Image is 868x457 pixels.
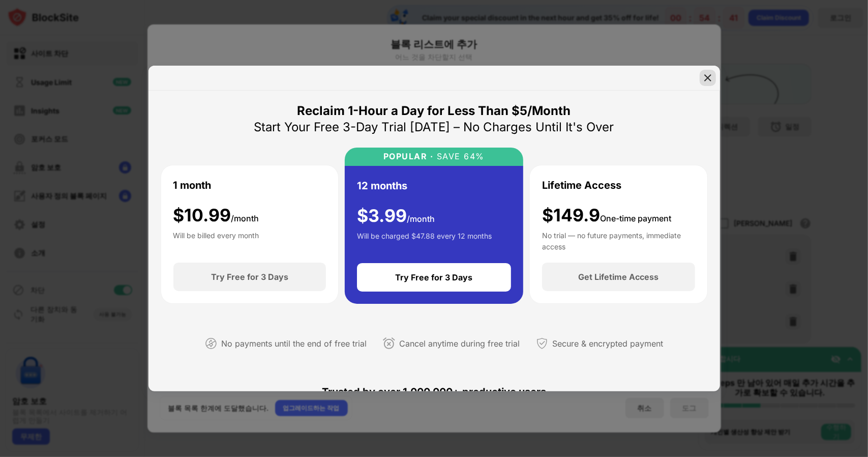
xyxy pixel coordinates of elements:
[254,119,614,135] div: Start Your Free 3-Day Trial [DATE] – No Charges Until It's Over
[434,152,485,161] div: SAVE 64%
[396,272,473,282] div: Try Free for 3 Days
[357,178,407,193] div: 12 months
[542,230,695,250] div: No trial — no future payments, immediate access
[407,214,435,224] span: /month
[399,336,520,351] div: Cancel anytime during free trial
[173,230,259,250] div: Will be billed every month
[173,178,212,193] div: 1 month
[173,205,259,226] div: $ 10.99
[536,337,548,350] img: secured-payment
[221,336,367,351] div: No payments until the end of free trial
[357,206,435,226] div: $ 3.99
[357,231,492,251] div: Will be charged $47.88 every 12 months
[383,337,395,350] img: cancel-anytime
[205,337,217,350] img: not-paying
[211,272,288,282] div: Try Free for 3 Days
[600,213,671,223] span: One-time payment
[542,178,621,193] div: Lifetime Access
[552,336,663,351] div: Secure & encrypted payment
[297,103,571,119] div: Reclaim 1-Hour a Day for Less Than $5/Month
[542,205,671,226] div: $149.9
[383,152,434,161] div: POPULAR ·
[161,367,708,416] div: Trusted by over 1,000,000+ productive users
[231,213,259,223] span: /month
[578,272,659,282] div: Get Lifetime Access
